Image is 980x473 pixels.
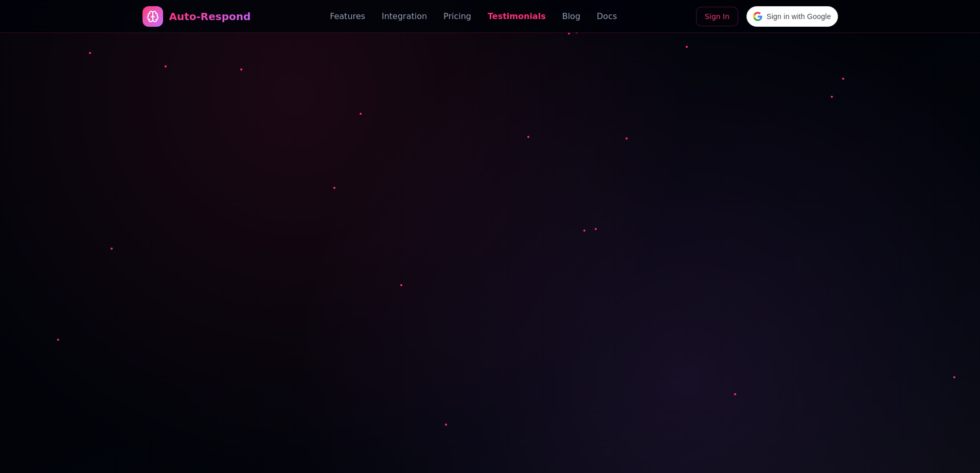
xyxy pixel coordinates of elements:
a: Features [330,10,365,23]
a: Blog [562,10,580,23]
span: Sign in with Google [767,11,831,22]
div: Auto-Respond [169,9,251,24]
div: Sign in with Google [746,6,838,27]
a: Sign In [696,7,738,26]
a: Pricing [443,10,471,23]
a: Testimonials [488,10,546,23]
a: Auto-Respond [142,6,251,27]
a: Integration [382,10,427,23]
a: Docs [597,10,617,23]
